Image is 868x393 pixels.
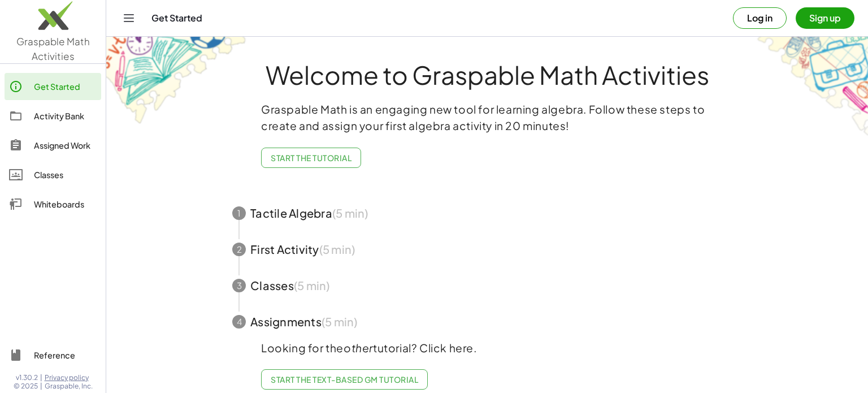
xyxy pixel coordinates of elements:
button: 1Tactile Algebra(5 min) [219,195,756,231]
button: 2First Activity(5 min) [219,231,756,267]
div: Get Started [34,80,97,93]
span: Graspable, Inc. [45,382,93,391]
a: Start the Text-based GM Tutorial [261,369,428,390]
div: Classes [34,168,97,182]
h1: Welcome to Graspable Math Activities [211,62,763,88]
div: Assigned Work [34,139,97,152]
p: Graspable Math is an engaging new tool for learning algebra. Follow these steps to create and ass... [261,101,713,134]
button: 3Classes(5 min) [219,267,756,304]
button: 4Assignments(5 min) [219,304,756,340]
em: other [344,341,373,355]
span: | [40,373,42,382]
span: | [40,382,42,391]
button: Sign up [796,7,854,29]
button: Start the Tutorial [261,148,361,168]
div: 2 [232,243,246,256]
a: Get Started [5,73,101,100]
a: Privacy policy [45,373,93,382]
div: Whiteboards [34,197,97,211]
span: Start the Tutorial [271,153,351,163]
div: Activity Bank [34,109,97,123]
span: Graspable Math Activities [16,35,90,62]
a: Whiteboards [5,191,101,218]
a: Activity Bank [5,102,101,129]
div: 4 [232,315,246,329]
div: 3 [232,279,246,292]
a: Reference [5,342,101,369]
a: Classes [5,161,101,188]
div: Reference [34,348,97,362]
span: © 2025 [14,382,38,391]
button: Log in [733,7,787,29]
p: Looking for the tutorial? Click here. [261,340,713,356]
span: Start the Text-based GM Tutorial [271,374,418,385]
div: 1 [232,206,246,220]
img: get-started-bg-ul-Ceg4j33I.png [106,36,248,126]
a: Assigned Work [5,132,101,159]
button: Toggle navigation [120,9,138,27]
span: v1.30.2 [16,373,38,382]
